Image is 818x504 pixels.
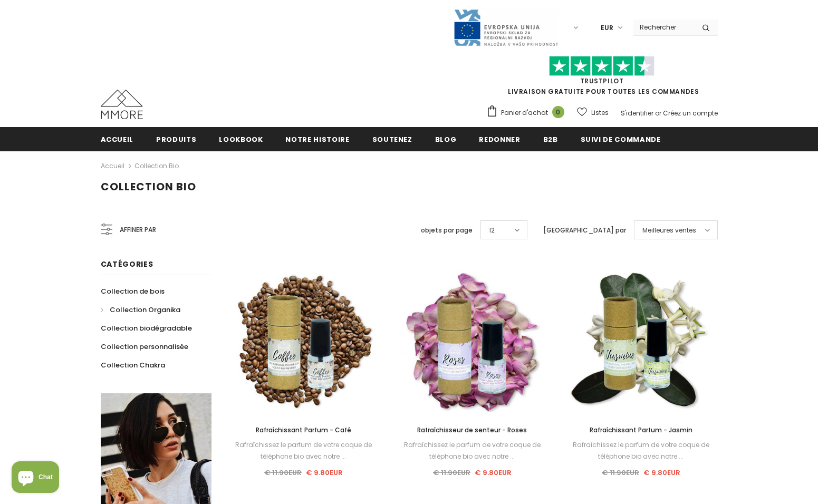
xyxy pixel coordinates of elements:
[601,23,613,33] span: EUR
[101,360,165,370] span: Collection Chakra
[581,127,661,151] a: Suivi de commande
[421,225,473,236] label: objets par page
[543,127,558,151] a: B2B
[552,106,564,118] span: 0
[543,225,626,236] label: [GEOGRAPHIC_DATA] par
[417,425,527,434] span: Rafraîchisseur de senteur - Roses
[564,424,717,436] a: Rafraîchissant Parfum - Jasmin
[580,76,624,85] a: TrustPilot
[433,468,470,478] span: € 11.90EUR
[479,134,520,144] span: Redonner
[486,105,570,121] a: Panier d'achat 0
[655,109,661,118] span: or
[219,134,263,144] span: Lookbook
[633,20,694,35] input: Search Site
[489,225,495,236] span: 12
[101,356,165,374] a: Collection Chakra
[101,127,134,151] a: Accueil
[621,109,653,118] a: S'identifier
[396,424,548,436] a: Rafraîchisseur de senteur - Roses
[219,127,263,151] a: Lookbook
[501,108,548,118] span: Panier d'achat
[120,224,156,236] span: Affiner par
[101,134,134,144] span: Accueil
[591,108,609,118] span: Listes
[110,305,180,315] span: Collection Organika
[643,468,680,478] span: € 9.80EUR
[101,282,165,301] a: Collection de bois
[101,179,196,194] span: Collection Bio
[101,259,153,269] span: Catégories
[101,160,124,172] a: Accueil
[227,424,380,436] a: Rafraîchissant Parfum - Café
[8,461,62,496] inbox-online-store-chat: Shopify online store chat
[663,109,718,118] a: Créez un compte
[435,127,457,151] a: Blog
[577,103,609,122] a: Listes
[590,425,692,434] span: Rafraîchissant Parfum - Jasmin
[581,134,661,144] span: Suivi de commande
[227,439,380,462] div: Rafraîchissez le parfum de votre coque de téléphone bio avec notre ...
[306,468,343,478] span: € 9.80EUR
[156,127,196,151] a: Produits
[396,439,548,462] div: Rafraîchissez le parfum de votre coque de téléphone bio avec notre ...
[475,468,512,478] span: € 9.80EUR
[256,425,351,434] span: Rafraîchissant Parfum - Café
[101,286,165,296] span: Collection de bois
[285,127,349,151] a: Notre histoire
[101,337,188,356] a: Collection personnalisée
[564,439,717,462] div: Rafraîchissez le parfum de votre coque de téléphone bio avec notre ...
[453,8,559,47] img: Javni Razpis
[101,342,188,352] span: Collection personnalisée
[101,301,180,319] a: Collection Organika
[479,127,520,151] a: Redonner
[101,323,192,333] span: Collection biodégradable
[134,161,179,170] a: Collection Bio
[642,225,696,236] span: Meilleures ventes
[372,127,412,151] a: soutenez
[453,23,559,32] a: Javni Razpis
[543,134,558,144] span: B2B
[285,134,349,144] span: Notre histoire
[101,90,143,119] img: Cas MMORE
[264,468,302,478] span: € 11.90EUR
[602,468,639,478] span: € 11.90EUR
[101,319,192,337] a: Collection biodégradable
[486,61,718,96] span: LIVRAISON GRATUITE POUR TOUTES LES COMMANDES
[435,134,457,144] span: Blog
[372,134,412,144] span: soutenez
[549,56,655,76] img: Faites confiance aux étoiles pilotes
[156,134,196,144] span: Produits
